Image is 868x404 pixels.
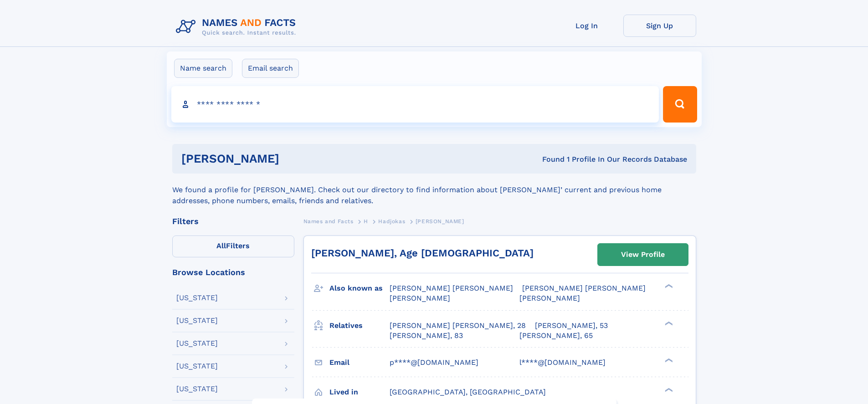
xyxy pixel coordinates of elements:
div: [US_STATE] [176,363,218,370]
span: [PERSON_NAME] [PERSON_NAME] [390,284,513,292]
div: [US_STATE] [176,340,218,347]
span: [PERSON_NAME] [390,294,450,302]
span: [PERSON_NAME] [416,218,464,225]
div: ❯ [663,283,673,289]
a: H [364,215,368,227]
span: Hadjokas [378,218,405,225]
a: View Profile [598,244,688,266]
div: ❯ [663,320,673,326]
div: ❯ [663,387,673,393]
input: search input [171,86,659,123]
div: We found a profile for [PERSON_NAME]. Check out our directory to find information about [PERSON_N... [172,174,696,206]
div: ❯ [663,357,673,363]
span: [PERSON_NAME] [PERSON_NAME] [522,284,646,292]
h3: Lived in [329,384,390,400]
label: Name search [174,59,232,78]
h3: Email [329,355,390,370]
a: [PERSON_NAME], Age [DEMOGRAPHIC_DATA] [311,247,534,259]
span: [GEOGRAPHIC_DATA], [GEOGRAPHIC_DATA] [390,388,546,396]
a: Log In [550,15,623,37]
button: Search Button [663,86,697,123]
a: Hadjokas [378,215,405,227]
span: All [216,241,226,250]
h1: [PERSON_NAME] [181,153,411,164]
a: [PERSON_NAME], 65 [519,331,593,341]
span: [PERSON_NAME] [519,294,580,302]
div: Filters [172,217,294,225]
div: [US_STATE] [176,294,218,302]
label: Filters [172,235,294,257]
div: [US_STATE] [176,317,218,324]
h3: Also known as [329,281,390,296]
a: [PERSON_NAME] [PERSON_NAME], 28 [390,321,526,331]
h3: Relatives [329,318,390,333]
a: [PERSON_NAME], 83 [390,331,463,341]
a: Names and Facts [303,215,354,227]
label: Email search [242,59,299,78]
div: Browse Locations [172,268,294,276]
div: View Profile [621,244,665,265]
img: Logo Names and Facts [172,15,303,39]
a: [PERSON_NAME], 53 [535,321,608,331]
span: H [364,218,368,225]
a: Sign Up [623,15,696,37]
div: [US_STATE] [176,385,218,393]
div: Found 1 Profile In Our Records Database [411,154,687,164]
